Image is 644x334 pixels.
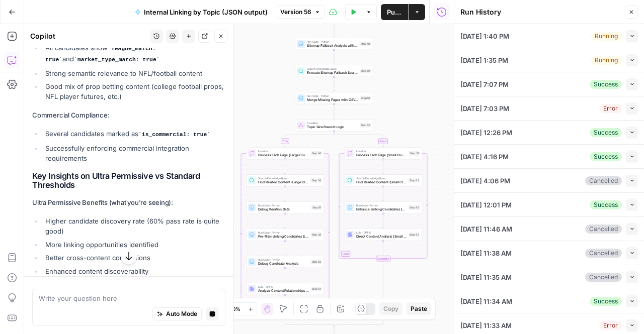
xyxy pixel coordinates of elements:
[460,224,512,234] span: [DATE] 11:46 AM
[409,178,420,183] div: Step 42
[460,200,512,210] span: [DATE] 12:01 PM
[382,186,384,201] g: Edge from step_42 to step_45
[460,31,509,41] span: [DATE] 1:40 PM
[258,149,309,153] span: Iteration
[295,92,373,104] div: Run Code · PythonMerge Missing Pages with CSV DataStep 51
[460,296,512,306] span: [DATE] 11:34 AM
[258,180,309,185] span: Find Related Content (Large Clusters)
[356,153,407,158] span: Process Each Page (Small Clusters)
[344,174,422,186] div: Search Knowledge BaseFind Related Content (Small Clusters)Step 42
[32,198,173,206] strong: Ultra Permissive Benefits (what you're seeing):
[32,111,109,119] strong: Commercial Compliance:
[285,315,335,327] g: Edge from step_36-iteration-end to step_33-conditional-end
[585,176,622,185] div: Cancelled
[311,151,322,156] div: Step 36
[591,32,622,41] div: Running
[344,201,422,213] div: Run Code · PythonEnhance Linking Candidates (Small Clusters)Step 45
[344,147,422,159] div: LoopIterationProcess Each Page (Small Clusters)Step 37
[356,176,407,180] span: Search Knowledge Base
[43,143,225,163] li: Successfully enforcing commercial integration requirements
[74,57,159,63] code: market_type_match: true
[43,240,225,250] li: More linking opportunities identified
[258,285,309,289] span: LLM · GPT-5
[460,103,509,114] span: [DATE] 7:03 PM
[295,38,373,50] div: Run Code · PythonSitemap Fallback Analysis with Dynamic Topic FilteringStep 49
[334,23,335,37] g: Edge from step_14 to step_49
[334,77,335,91] g: Edge from step_50 to step_51
[311,287,322,291] div: Step 41
[307,121,358,125] span: Condition
[307,70,358,75] span: Execute Sitemap Fallback Search
[590,297,622,306] div: Success
[460,272,512,282] span: [DATE] 11:35 AM
[307,125,358,130] span: Topic Size Branch Logic
[460,79,509,89] span: [DATE] 7:07 PM
[311,178,322,183] div: Step 38
[258,258,309,262] span: Run Code · Python
[590,200,622,209] div: Success
[460,320,512,330] span: [DATE] 11:33 AM
[360,69,371,73] div: Step 50
[43,253,225,263] li: Better cross-content connections
[334,50,335,64] g: Edge from step_49 to step_50
[409,205,420,210] div: Step 45
[43,129,225,140] li: Several candidates marked as
[43,81,225,101] li: Good mix of prop betting content (college football props, NFL player futures, etc.)
[356,207,407,212] span: Enhance Linking Candidates (Small Clusters)
[258,234,309,239] span: Pre-filter Linking Candidates (Large Clusters)
[356,149,407,153] span: Iteration
[409,151,420,156] div: Step 37
[258,207,309,212] span: Debug Iteration Data
[284,131,334,147] g: Edge from step_33 to step_36
[30,31,147,41] div: Copilot
[246,229,324,241] div: Run Code · PythonPre-filter Linking Candidates (Large Clusters)Step 39
[246,174,324,186] div: Search Knowledge BaseFind Related Content (Large Clusters)Step 38
[311,205,322,210] div: Step 61
[284,241,286,255] g: Edge from step_39 to step_63
[334,131,384,147] g: Edge from step_33 to step_37
[590,128,622,137] div: Success
[129,4,274,20] button: Internal Linking by Topic (JSON output)
[166,309,197,318] span: Auto Mode
[246,147,324,159] div: LoopIterationProcess Each Page (Large Clusters)Step 36
[379,302,403,315] button: Copy
[382,213,384,228] g: Edge from step_45 to step_43
[460,128,512,138] span: [DATE] 12:26 PM
[356,234,407,239] span: Direct Content Analysis (Small Clusters)
[411,304,427,313] span: Paste
[460,55,508,65] span: [DATE] 1:35 PM
[376,256,390,261] div: Complete
[591,56,622,65] div: Running
[295,119,373,131] div: ConditionTopic Size Branch LogicStep 33
[585,225,622,234] div: Cancelled
[43,216,225,236] li: Higher candidate discovery rate (60% pass rate is quite good)
[356,180,407,185] span: Find Related Content (Small Clusters)
[360,123,371,128] div: Step 33
[460,248,512,258] span: [DATE] 11:38 AM
[590,152,622,161] div: Success
[276,6,325,19] button: Version 56
[258,261,309,266] span: Debug Candidate Analysis
[311,260,322,264] div: Step 63
[307,94,358,98] span: Run Code · Python
[138,132,210,138] code: is_commercial: true
[152,307,202,320] button: Auto Mode
[284,213,286,228] g: Edge from step_61 to step_39
[307,40,358,44] span: Run Code · Python
[246,201,324,213] div: Run Code · PythonDebug Iteration DataStep 61
[334,261,383,327] g: Edge from step_37-iteration-end to step_33-conditional-end
[307,67,358,71] span: Search Knowledge Base
[43,266,225,276] li: Enhanced content discoverability
[258,153,309,158] span: Process Each Page (Large Clusters)
[307,97,358,102] span: Merge Missing Pages with CSV Data
[460,152,509,162] span: [DATE] 4:16 PM
[284,159,286,174] g: Edge from step_36 to step_38
[383,304,398,313] span: Copy
[356,231,407,235] span: LLM · GPT-5
[409,233,420,237] div: Step 43
[43,43,225,65] li: All candidates show and
[381,4,409,20] button: Publish
[295,65,373,77] div: Search Knowledge BaseExecute Sitemap Fallback SearchStep 50
[246,256,324,268] div: Run Code · PythonDebug Candidate AnalysisStep 63
[356,203,407,207] span: Run Code · Python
